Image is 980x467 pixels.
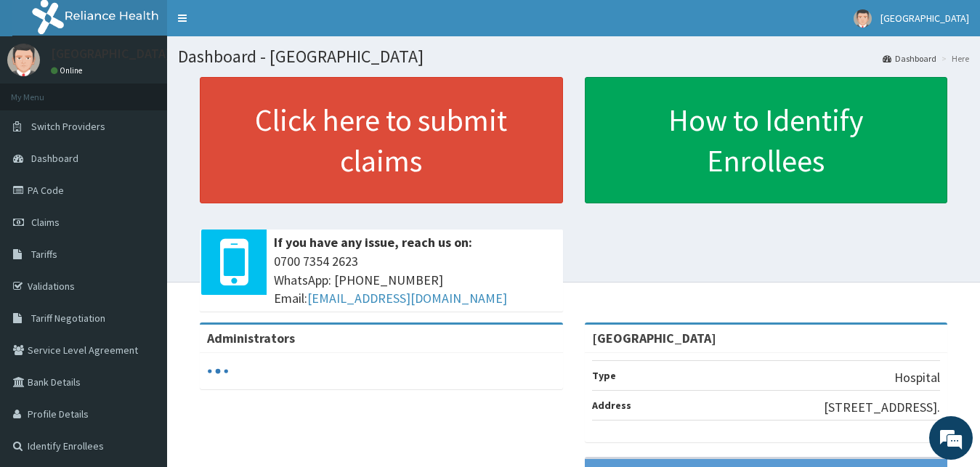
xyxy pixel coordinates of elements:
p: [STREET_ADDRESS]. [824,398,940,417]
p: Hospital [894,368,940,387]
a: Online [51,65,86,76]
span: Tariff Negotiation [31,312,105,325]
strong: [GEOGRAPHIC_DATA] [592,330,716,346]
p: [GEOGRAPHIC_DATA] [51,47,171,60]
span: 0700 7354 2623 WhatsApp: [PHONE_NUMBER] Email: [274,252,556,308]
h1: Dashboard - [GEOGRAPHIC_DATA] [178,47,969,66]
span: Dashboard [31,152,78,165]
span: Switch Providers [31,120,105,133]
li: Here [938,52,969,65]
span: [GEOGRAPHIC_DATA] [880,12,969,25]
a: How to Identify Enrollees [585,77,948,203]
span: Tariffs [31,248,57,261]
a: [EMAIL_ADDRESS][DOMAIN_NAME] [307,290,507,306]
a: Click here to submit claims [200,77,563,203]
span: Claims [31,216,60,229]
b: Type [592,369,616,382]
a: Dashboard [883,52,936,65]
b: Address [592,399,631,412]
b: Administrators [207,330,295,346]
svg: audio-loading [207,360,229,382]
b: If you have any issue, reach us on: [274,234,472,251]
img: User Image [854,9,872,28]
img: User Image [7,44,40,76]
